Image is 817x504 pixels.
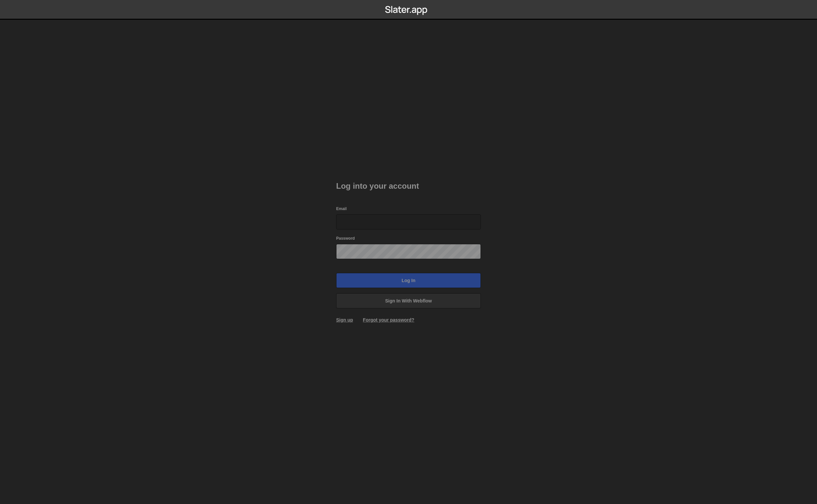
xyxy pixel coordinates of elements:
input: Log in [336,273,481,288]
label: Password [336,235,355,242]
a: Sign up [336,317,353,323]
a: Forgot your password? [363,317,414,323]
a: Sign in with Webflow [336,293,481,308]
label: Email [336,205,347,212]
h2: Log into your account [336,181,481,191]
